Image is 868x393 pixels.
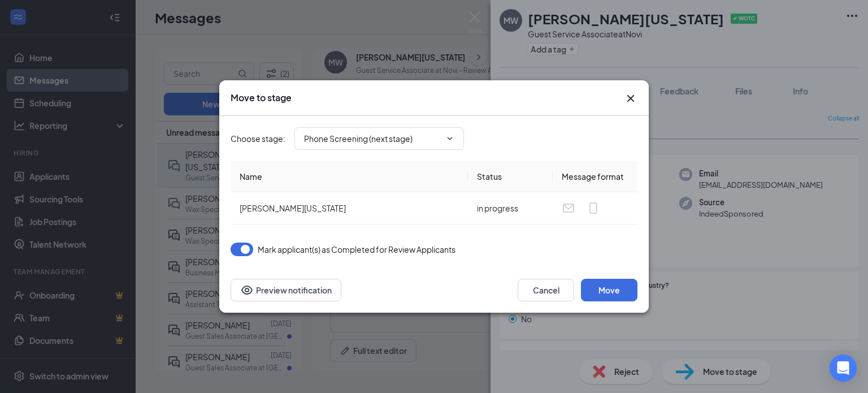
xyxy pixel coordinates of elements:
[518,279,574,301] button: Cancel
[624,92,637,105] button: Close
[231,132,285,145] span: Choose stage :
[581,279,637,301] button: Move
[624,92,637,105] svg: Cross
[240,283,254,297] svg: Eye
[445,134,454,143] svg: ChevronDown
[468,161,553,192] th: Status
[231,279,341,301] button: Preview notificationEye
[231,92,292,104] h3: Move to stage
[830,355,857,382] div: Open Intercom Messenger
[562,201,575,215] svg: Email
[231,161,468,192] th: Name
[553,161,637,192] th: Message format
[258,243,455,256] span: Mark applicant(s) as Completed for Review Applicants
[587,201,600,215] svg: MobileSms
[468,192,553,224] td: in progress
[240,203,346,213] span: [PERSON_NAME][US_STATE]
